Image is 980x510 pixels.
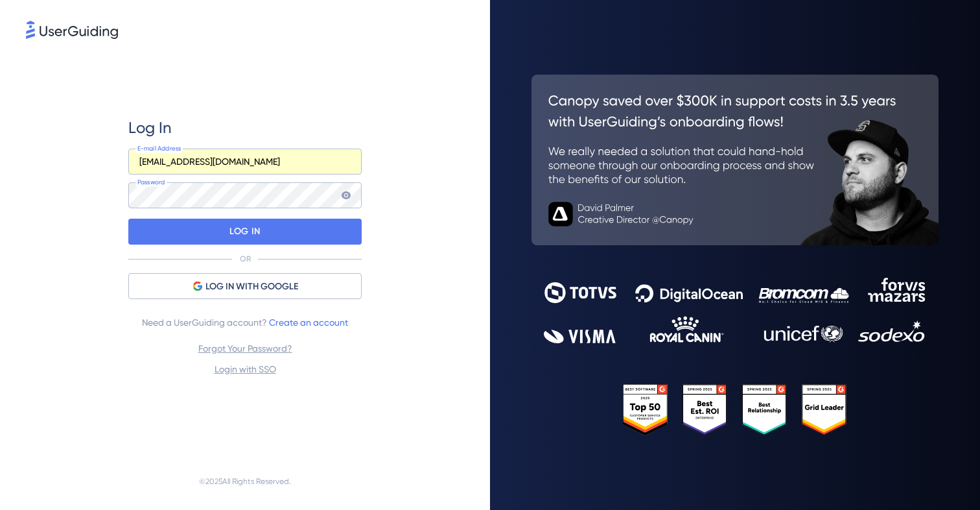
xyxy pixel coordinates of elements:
[215,364,276,374] a: Login with SSO
[205,279,298,295] span: LOG IN WITH GOOGLE
[531,75,939,245] img: 26c0aa7c25a843aed4baddd2b5e0fa68.svg
[623,384,846,435] img: 25303e33045975176eb484905ab012ff.svg
[269,317,348,328] a: Create an account
[26,21,118,39] img: 8faab4ba6bc7696a72372aa768b0286c.svg
[128,117,172,138] span: Log In
[229,221,260,242] p: LOG IN
[240,254,251,264] p: OR
[544,278,926,343] img: 9302ce2ac39453076f5bc0f2f2ca889b.svg
[128,149,362,175] input: example@company.com
[198,343,292,354] a: Forgot Your Password?
[199,474,291,489] span: © 2025 All Rights Reserved.
[142,315,348,330] span: Need a UserGuiding account?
